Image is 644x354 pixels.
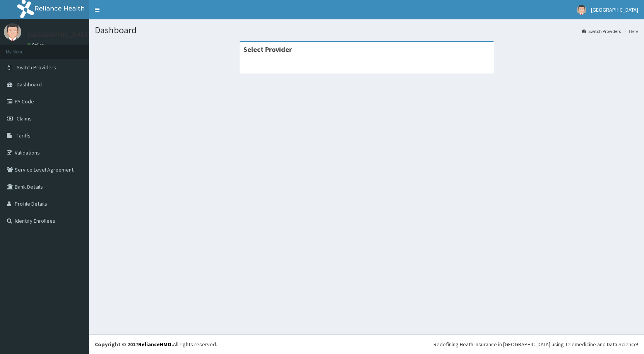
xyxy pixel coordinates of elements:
[17,64,56,71] span: Switch Providers
[17,115,32,122] span: Claims
[622,28,638,34] li: Here
[582,28,621,34] a: Switch Providers
[433,340,638,348] div: Redefining Heath Insurance in [GEOGRAPHIC_DATA] using Telemedicine and Data Science!
[89,334,644,354] footer: All rights reserved.
[138,341,171,348] a: RelianceHMO
[95,25,638,35] h1: Dashboard
[27,42,46,48] a: Online
[243,45,292,54] strong: Select Provider
[17,81,42,88] span: Dashboard
[4,23,21,41] img: User Image
[95,341,173,348] strong: Copyright © 2017 .
[17,132,31,139] span: Tariffs
[591,6,638,13] span: [GEOGRAPHIC_DATA]
[27,31,91,38] p: [GEOGRAPHIC_DATA]
[577,5,586,15] img: User Image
